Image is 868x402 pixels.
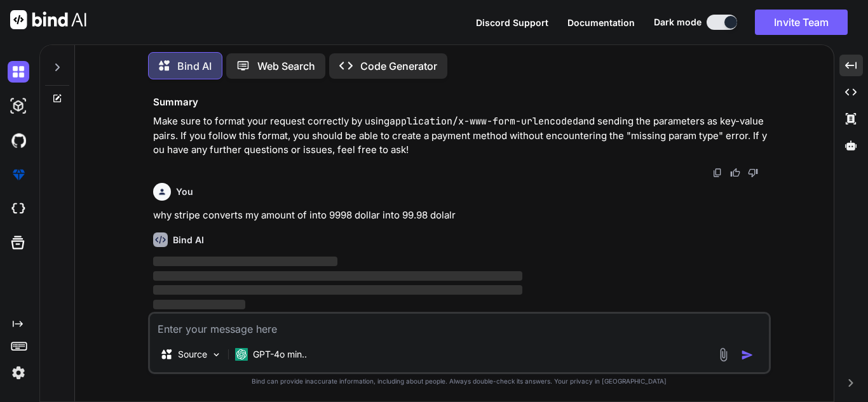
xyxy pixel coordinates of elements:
h3: Summary [153,95,768,110]
p: GPT-4o min.. [253,348,307,361]
img: attachment [716,347,731,362]
span: ‌ [153,271,522,281]
img: darkAi-studio [8,95,29,117]
span: Dark mode [654,16,702,29]
img: cloudideIcon [8,198,29,220]
p: Make sure to format your request correctly by using and sending the parameters as key-value pairs... [153,114,768,157]
img: githubDark [8,130,29,151]
button: Discord Support [476,16,548,29]
code: application/x-www-form-urlencoded [390,115,578,128]
button: Invite Team [755,10,848,35]
p: Bind can provide inaccurate information, including about people. Always double-check its answers.... [148,377,771,386]
img: settings [8,362,29,384]
span: Discord Support [476,17,548,28]
img: Bind AI [10,10,86,29]
h6: Bind AI [173,234,204,246]
button: Documentation [567,16,635,29]
span: ‌ [153,285,522,295]
img: Pick Models [211,349,222,360]
h6: You [176,185,193,198]
img: GPT-4o mini [235,348,248,361]
p: Code Generator [360,58,437,74]
img: darkChat [8,61,29,83]
span: ‌ [153,300,245,309]
img: dislike [748,168,758,178]
p: why stripe converts my amount of into 9998 dollar into 99.98 dolalr [153,208,768,223]
span: Documentation [567,17,635,28]
img: like [730,168,740,178]
p: Source [178,348,207,361]
img: icon [741,349,754,361]
img: premium [8,164,29,185]
img: copy [712,168,722,178]
span: ‌ [153,257,337,266]
p: Bind AI [177,58,212,74]
p: Web Search [257,58,315,74]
